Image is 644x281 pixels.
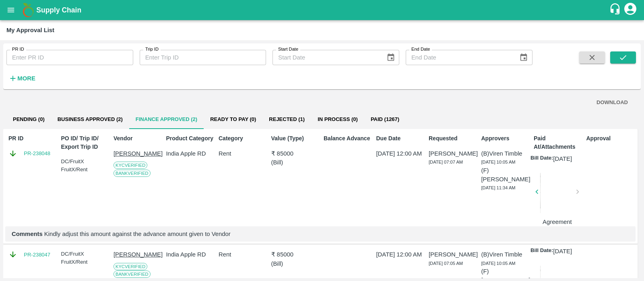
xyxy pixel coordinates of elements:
[481,166,530,184] p: (F) [PERSON_NAME]
[593,96,631,110] button: DOWNLOAD
[114,170,151,177] span: Bank Verified
[376,134,425,143] p: Due Date
[2,1,20,19] button: open drawer
[166,250,215,259] p: India Apple RD
[8,134,58,143] p: PR ID
[530,154,553,163] p: Bill Date:
[166,149,215,158] p: India Apple RD
[364,110,406,129] button: Paid (1267)
[12,46,24,53] label: PR ID
[51,110,129,129] button: Business Approved (2)
[262,110,311,129] button: Rejected (1)
[429,134,478,143] p: Requested
[140,50,266,65] input: Enter Trip ID
[114,149,163,158] p: [PERSON_NAME]
[114,271,151,278] span: Bank Verified
[145,46,159,53] label: Trip ID
[6,110,51,129] button: Pending (0)
[534,134,583,151] p: Paid At/Attachments
[481,160,516,164] span: [DATE] 10:05 AM
[36,4,609,16] a: Supply Chain
[271,259,320,268] p: ( Bill )
[540,217,574,226] p: Agreement
[114,134,163,143] p: Vendor
[278,46,298,53] label: Start Date
[114,162,147,169] span: KYC Verified
[12,230,629,238] p: Kindly adjust this amount against the advance amount given to Vendor
[271,149,320,158] p: ₹ 85000
[114,263,147,270] span: KYC Verified
[271,158,320,167] p: ( Bill )
[61,158,110,173] div: DC/FruitX FruitX/Rent
[36,6,81,14] b: Supply Chain
[530,247,553,256] p: Bill Date:
[429,160,463,164] span: [DATE] 07:07 AM
[481,250,530,259] p: (B) Viren Timble
[609,3,623,17] div: customer-support
[553,154,572,163] p: [DATE]
[272,50,380,65] input: Start Date
[481,134,530,143] p: Approvers
[24,150,50,158] a: PR-238048
[219,250,268,259] p: Rent
[429,149,478,158] p: [PERSON_NAME]
[586,134,636,143] p: Approval
[17,75,35,82] strong: More
[411,46,430,53] label: End Date
[311,110,364,129] button: In Process (0)
[6,72,37,85] button: More
[24,251,50,259] a: PR-238047
[6,50,133,65] input: Enter PR ID
[376,149,425,158] p: [DATE] 12:00 AM
[6,25,54,35] div: My Approval List
[481,261,516,266] span: [DATE] 10:05 AM
[61,250,110,266] div: DC/FruitX FruitX/Rent
[429,250,478,259] p: [PERSON_NAME]
[271,134,320,143] p: Value (Type)
[166,134,215,143] p: Product Category
[481,149,530,158] p: (B) Viren Timble
[271,250,320,259] p: ₹ 85000
[219,149,268,158] p: Rent
[481,185,516,190] span: [DATE] 11:34 AM
[324,134,373,143] p: Balance Advance
[20,2,36,18] img: logo
[516,50,531,65] button: Choose date
[553,247,572,256] p: [DATE]
[129,110,204,129] button: Finance Approved (2)
[114,250,163,259] p: [PERSON_NAME]
[383,50,398,65] button: Choose date
[12,231,43,237] b: Comments
[376,250,425,259] p: [DATE] 12:00 AM
[623,2,638,18] div: account of current user
[406,50,513,65] input: End Date
[429,261,463,266] span: [DATE] 07:05 AM
[61,134,110,151] p: PO ID/ Trip ID/ Export Trip ID
[219,134,268,143] p: Category
[204,110,262,129] button: Ready To Pay (0)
